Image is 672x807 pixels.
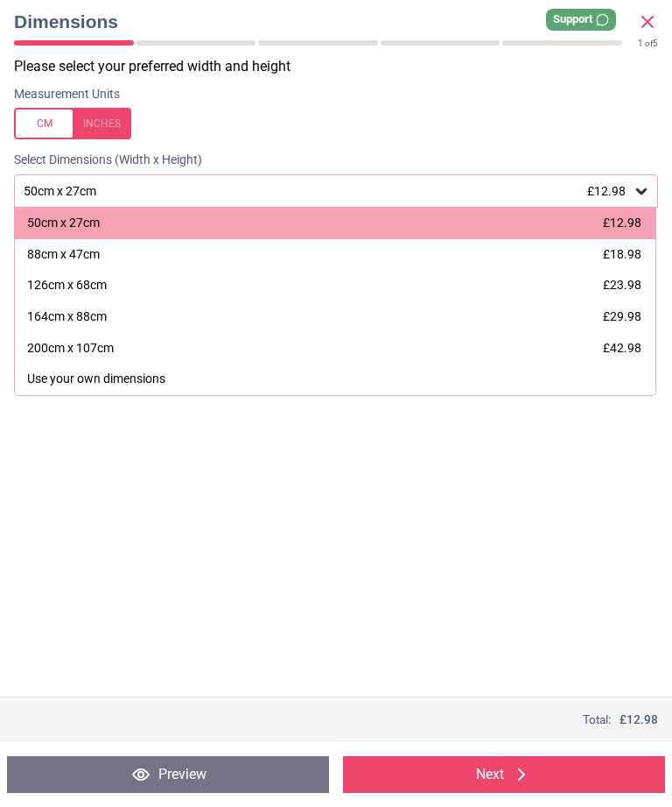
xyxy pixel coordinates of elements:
[14,9,637,34] span: Dimensions
[638,39,643,48] span: 1
[27,277,107,294] div: 126cm x 68cm
[638,38,658,50] div: of 5
[27,371,165,388] div: Use your own dimensions
[546,9,616,31] div: Support
[619,711,658,728] span: £
[14,86,120,103] label: Measurement Units
[626,712,658,726] span: 12.98
[603,247,641,261] span: £18.98
[587,184,626,198] span: £12.98
[27,215,100,232] div: 50cm x 27cm
[22,184,633,199] div: 50cm x 27cm
[603,278,641,292] span: £23.98
[27,308,107,326] div: 164cm x 88cm
[343,756,665,793] button: Next
[27,246,100,264] div: 88cm x 47cm
[14,57,672,76] p: Please select your preferred width and height
[603,341,641,355] span: £42.98
[27,340,114,357] div: 200cm x 107cm
[603,309,641,323] span: £29.98
[603,216,641,230] span: £12.98
[7,756,329,793] button: Preview
[14,711,658,728] div: Total:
